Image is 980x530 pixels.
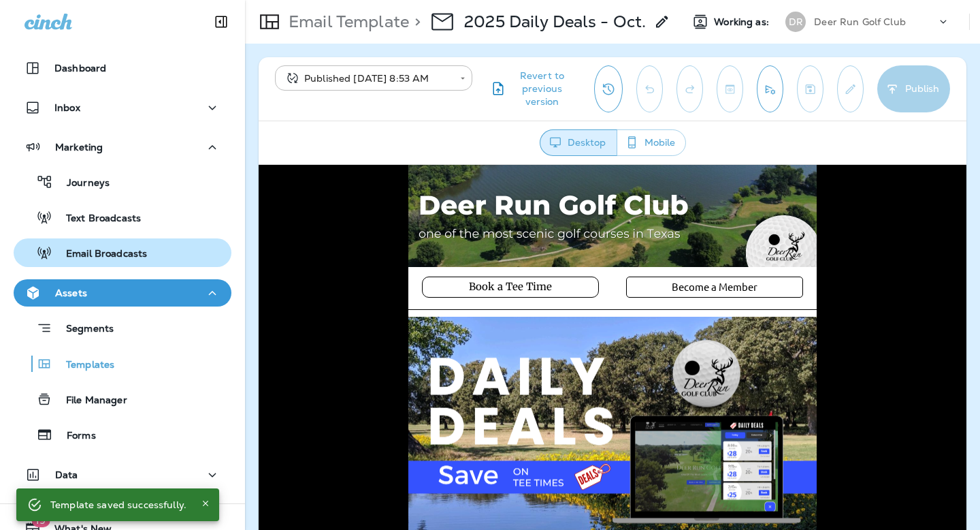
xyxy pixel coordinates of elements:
button: Segments [14,313,231,343]
button: Collapse Sidebar [202,8,240,35]
button: Forms [14,420,231,449]
p: Forms [53,430,96,443]
p: Data [55,469,78,480]
p: 2025 Daily Deals - Oct. [464,12,646,32]
div: Published [DATE] 8:53 AM [284,72,451,85]
button: Data [14,461,231,488]
p: Journeys [53,177,110,190]
button: View Changelog [594,65,623,112]
p: Email Template [283,12,409,32]
p: Text Broadcasts [52,213,141,225]
p: Marketing [55,142,103,153]
div: DR [785,12,806,32]
button: Inbox [14,94,231,121]
p: File Manager [52,394,127,407]
strong: Want to score some seriously sweet golf deals? We've just released limited-time, rock-bottom pric... [165,393,543,423]
p: Email Broadcasts [52,248,147,261]
p: Inbox [54,102,80,113]
button: Mobile [617,129,686,156]
span: Revert to previous version [506,69,578,108]
p: > [409,12,421,32]
a: Become a Member [368,112,544,132]
button: Assets [14,279,231,307]
button: Marketing [14,134,231,161]
p: Deer Run Golf Club [814,16,906,27]
a: Book a Tee Time [164,112,340,132]
button: Templates [14,349,231,378]
button: Journeys [14,168,231,196]
button: Desktop [540,129,617,156]
button: Revert to previous version [483,65,583,112]
p: Segments [52,323,114,337]
button: Close [197,495,214,512]
button: Email Broadcasts [14,238,231,267]
button: File Manager [14,385,231,414]
button: Text Broadcasts [14,203,231,232]
button: Dashboard [14,54,231,82]
p: Templates [52,359,114,372]
div: Template saved successfully. [50,493,186,517]
button: Send test email [757,65,783,112]
p: Assets [55,287,87,298]
p: Dashboard [54,63,106,74]
img: Daily Deals Save Big on Tee Times [150,152,558,382]
span: Working as: [714,16,772,28]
